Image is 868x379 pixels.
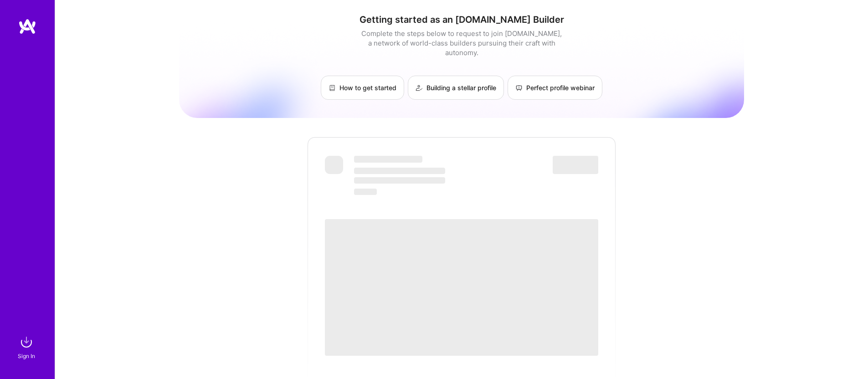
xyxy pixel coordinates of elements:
[18,18,36,35] img: logo
[416,84,423,92] img: Building a stellar profile
[321,76,404,100] a: How to get started
[553,156,598,174] span: ‌
[354,168,445,174] span: ‌
[17,333,36,351] img: sign in
[354,177,445,184] span: ‌
[359,29,564,57] div: Complete the steps below to request to join [DOMAIN_NAME], a network of world-class builders purs...
[508,76,602,100] a: Perfect profile webinar
[329,84,336,92] img: How to get started
[179,14,744,25] h1: Getting started as an [DOMAIN_NAME] Builder
[515,84,523,92] img: Perfect profile webinar
[408,76,504,100] a: Building a stellar profile
[325,219,598,356] span: ‌
[354,189,377,195] span: ‌
[354,156,422,163] span: ‌
[325,156,343,174] span: ‌
[19,333,36,361] a: sign inSign In
[18,351,35,361] div: Sign In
